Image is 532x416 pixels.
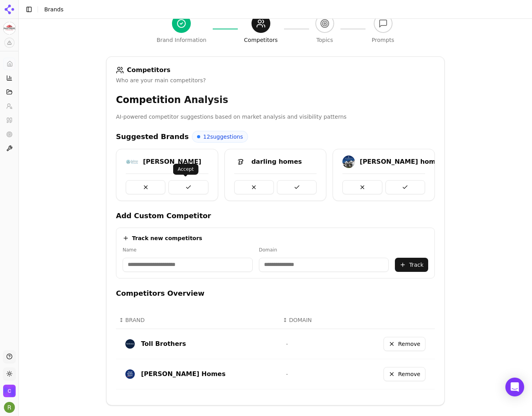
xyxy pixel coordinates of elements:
label: Name [123,247,253,253]
span: - [286,371,288,377]
div: Competitors [116,66,435,74]
div: Toll Brothers [141,339,186,349]
img: Toll Brothers [125,339,135,349]
img: Partners in Building [3,22,16,34]
span: DOMAIN [289,316,312,324]
span: - [286,341,288,347]
div: ↕BRAND [119,316,277,324]
div: Competitors [244,36,278,44]
div: Who are your main competitors? [116,76,435,84]
th: BRAND [116,311,280,329]
h4: Add Custom Competitor [116,210,435,221]
p: Accept [178,166,194,172]
div: Topics [317,36,333,44]
h4: Suggested Brands [116,131,189,142]
div: Open Intercom Messenger [505,378,524,396]
button: Remove [384,337,425,351]
div: [PERSON_NAME] [143,157,201,166]
p: AI-powered competitor suggestions based on market analysis and visibility patterns [116,112,435,121]
button: Open user button [4,402,15,413]
div: ↕DOMAIN [283,316,346,324]
h4: Track new competitors [132,234,202,242]
div: [PERSON_NAME] Homes [141,369,226,379]
div: Prompts [372,36,394,44]
span: BRAND [125,316,145,324]
span: Brands [44,6,63,13]
div: Data table [116,311,435,389]
div: Brand Information [157,36,206,44]
img: ashton woods [126,156,138,168]
img: shaddock homes [342,156,355,168]
img: David Weekley Homes [125,369,135,379]
button: Open organization switcher [3,385,16,397]
th: DOMAIN [280,311,349,329]
div: [PERSON_NAME] homes [360,157,443,166]
span: 12 suggestions [203,133,243,141]
button: Remove [384,367,425,381]
h3: Competition Analysis [116,94,435,106]
button: Track [395,258,428,272]
nav: breadcrumb [44,5,63,13]
img: darling homes [234,156,247,168]
label: Domain [259,247,389,253]
div: darling homes [252,157,302,166]
button: Current brand: Partners in Building [3,22,16,34]
img: Crescere Digital [3,385,16,397]
img: Ryan Boe [4,402,15,413]
h4: Competitors Overview [116,288,435,299]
